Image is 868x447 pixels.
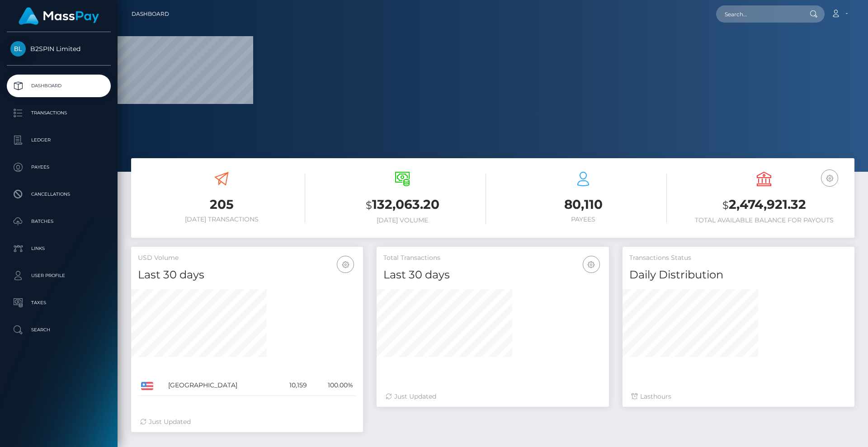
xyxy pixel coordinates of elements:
td: 10,159 [275,375,310,396]
img: MassPay Logo [19,7,99,25]
h6: [DATE] Volume [319,216,486,224]
p: Payees [10,160,107,174]
div: Last hours [632,392,845,401]
div: Just Updated [386,392,599,401]
p: Dashboard [10,79,107,93]
h4: Last 30 days [138,267,356,283]
h6: [DATE] Transactions [138,216,305,223]
p: User Profile [10,269,107,282]
td: 100.00% [310,375,356,396]
h6: Payees [500,216,667,223]
h3: 2,474,921.32 [680,196,848,214]
img: B2SPIN Limited [10,41,26,56]
p: Cancellations [10,188,107,201]
a: Payees [7,156,111,179]
input: Search... [716,5,801,23]
p: Taxes [10,296,107,310]
p: Batches [10,215,107,228]
h5: Total Transactions [383,254,602,263]
p: Search [10,323,107,337]
a: Dashboard [7,75,111,97]
p: Transactions [10,106,107,120]
h5: Transactions Status [629,254,848,263]
a: Taxes [7,292,111,314]
td: [GEOGRAPHIC_DATA] [165,375,275,396]
span: B2SPIN Limited [7,45,111,53]
a: Cancellations [7,183,111,206]
small: $ [722,199,729,212]
a: Search [7,319,111,341]
a: Transactions [7,102,111,124]
h4: Daily Distribution [629,267,848,283]
small: $ [366,199,372,212]
a: Batches [7,210,111,233]
h4: Last 30 days [383,267,602,283]
a: Links [7,237,111,260]
h3: 205 [138,196,305,213]
h3: 132,063.20 [319,196,486,214]
h5: USD Volume [138,254,356,263]
img: US.png [141,382,153,390]
p: Links [10,242,107,255]
h6: Total Available Balance for Payouts [680,216,848,224]
a: User Profile [7,264,111,287]
p: Ledger [10,133,107,147]
div: Just Updated [140,417,354,427]
a: Ledger [7,129,111,151]
h3: 80,110 [500,196,667,213]
a: Dashboard [132,5,169,24]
